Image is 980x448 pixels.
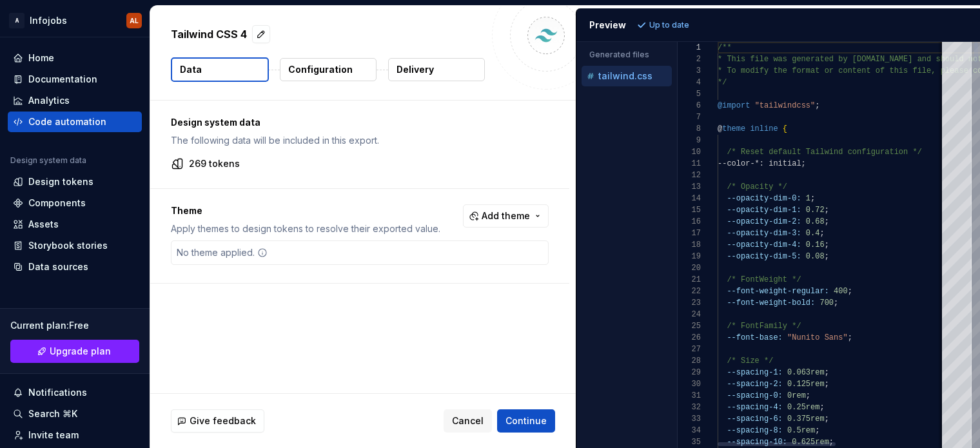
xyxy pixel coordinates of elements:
[678,367,701,378] div: 29
[718,55,950,64] span: * This file was generated by [DOMAIN_NAME] and sho
[8,90,142,111] a: Analytics
[805,194,810,203] span: 1
[8,382,142,403] button: Notifications
[824,252,828,261] span: ;
[180,63,202,76] p: Data
[787,333,848,342] span: "Nunito Sans"
[10,340,139,363] a: Upgrade plan
[678,355,701,367] div: 28
[190,414,256,427] span: Give feedback
[171,204,440,217] p: Theme
[10,155,86,166] div: Design system data
[8,48,142,68] a: Home
[727,368,782,377] span: --spacing-1:
[463,204,549,228] button: Add theme
[678,65,701,77] div: 3
[782,124,787,133] span: {
[678,146,701,158] div: 10
[824,368,828,377] span: ;
[727,298,815,307] span: --font-weight-bold:
[8,193,142,213] a: Components
[3,6,147,34] button: AInfojobsAL
[130,15,139,26] div: AL
[787,368,825,377] span: 0.063rem
[28,197,86,209] div: Components
[727,391,782,400] span: --spacing-0:
[847,287,852,296] span: ;
[505,414,547,427] span: Continue
[727,217,801,226] span: --opacity-dim-2:
[678,42,701,54] div: 1
[805,217,824,226] span: 0.68
[787,414,825,424] span: 0.375rem
[28,407,77,420] div: Search ⌘K
[598,71,652,81] p: tailwind.css
[727,240,801,249] span: --opacity-dim-4:
[288,63,353,76] p: Configuration
[750,124,778,133] span: inline
[727,322,801,331] span: /* FontFamily */
[8,425,142,445] a: Invite team
[805,391,810,400] span: ;
[678,402,701,413] div: 32
[805,206,824,215] span: 0.72
[678,436,701,448] div: 35
[589,50,664,60] p: Generated files
[824,414,828,424] span: ;
[28,175,93,188] div: Design tokens
[678,262,701,274] div: 20
[727,356,773,365] span: /* Size */
[28,94,70,107] div: Analytics
[678,204,701,216] div: 15
[727,403,782,412] span: --spacing-4:
[678,320,701,332] div: 25
[28,386,87,399] div: Notifications
[189,157,240,170] p: 269 tokens
[727,333,782,342] span: --font-base:
[824,380,828,389] span: ;
[815,101,819,110] span: ;
[678,228,701,239] div: 17
[8,214,142,235] a: Assets
[50,345,111,358] span: Upgrade plan
[171,57,269,82] button: Data
[727,182,787,191] span: /* Opacity */
[718,159,806,168] span: --color-*: initial;
[824,240,828,249] span: ;
[171,116,549,129] p: Design system data
[678,77,701,88] div: 4
[678,123,701,135] div: 8
[678,88,701,100] div: 5
[171,222,440,235] p: Apply themes to design tokens to resolve their exported value.
[678,251,701,262] div: 19
[678,54,701,65] div: 2
[754,101,815,110] span: "tailwindcss"
[678,297,701,309] div: 23
[727,426,782,435] span: --spacing-8:
[787,426,815,435] span: 0.5rem
[678,390,701,402] div: 31
[805,240,824,249] span: 0.16
[28,218,59,231] div: Assets
[678,158,701,170] div: 11
[805,229,819,238] span: 0.4
[727,252,801,261] span: --opacity-dim-5:
[171,26,247,42] p: Tailwind CSS 4
[678,425,701,436] div: 34
[727,287,828,296] span: --font-weight-regular:
[819,229,824,238] span: ;
[810,194,815,203] span: ;
[397,63,434,76] p: Delivery
[678,112,701,123] div: 7
[649,20,689,30] p: Up to date
[678,181,701,193] div: 13
[718,66,945,75] span: * To modify the format or content of this file, p
[8,235,142,256] a: Storybook stories
[727,148,921,157] span: /* Reset default Tailwind configuration */
[727,229,801,238] span: --opacity-dim-3:
[727,206,801,215] span: --opacity-dim-1:
[28,260,88,273] div: Data sources
[482,209,530,222] span: Add theme
[787,403,819,412] span: 0.25rem
[678,100,701,112] div: 6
